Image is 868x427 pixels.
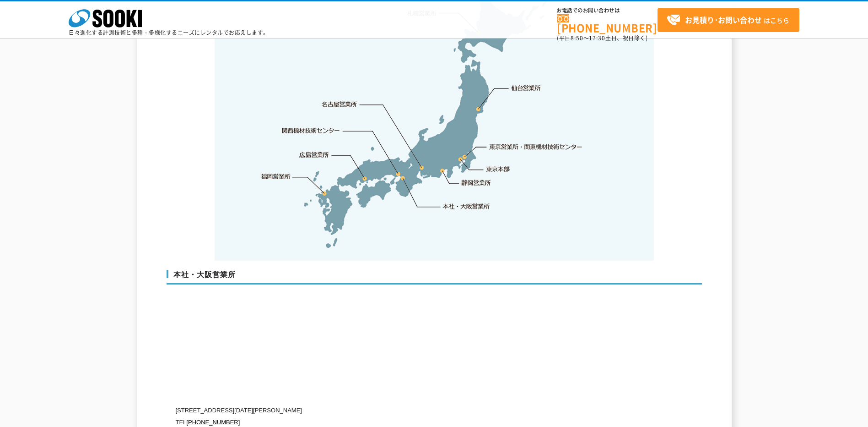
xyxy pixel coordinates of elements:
[69,30,269,35] p: 日々進化する計測技術と多種・多様化するニーズにレンタルでお応えします。
[176,405,615,416] p: [STREET_ADDRESS][DATE][PERSON_NAME]
[282,126,340,135] a: 関西機材技術センター
[442,202,490,211] a: 本社・大阪営業所
[685,14,762,25] strong: お見積り･お問い合わせ
[667,13,789,27] span: はこちら
[261,172,291,181] a: 福岡営業所
[557,34,647,42] span: (平日 ～ 土日、祝日除く)
[490,142,583,151] a: 東京営業所・関東機材技術センター
[589,34,605,42] span: 17:30
[167,270,702,285] h3: 本社・大阪営業所
[557,14,658,33] a: [PHONE_NUMBER]
[300,150,329,159] a: 広島営業所
[511,83,541,93] a: 仙台営業所
[557,8,658,13] span: お電話でのお問い合わせは
[486,165,510,174] a: 東京本部
[322,100,357,109] a: 名古屋営業所
[571,34,583,42] span: 8:50
[461,178,491,187] a: 静岡営業所
[186,419,240,426] a: [PHONE_NUMBER]
[658,8,799,32] a: お見積り･お問い合わせはこちら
